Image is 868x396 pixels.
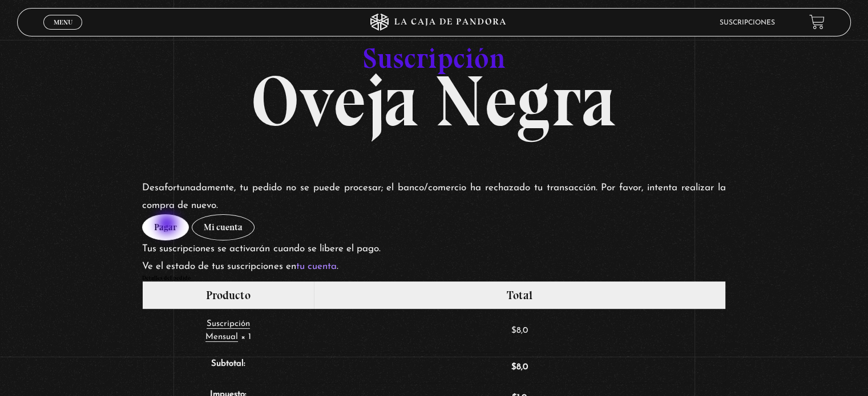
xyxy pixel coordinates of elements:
[142,240,725,258] p: Tus suscripciones se activarán cuando se libere el pago.
[50,28,76,36] span: Cerrar
[192,214,255,240] a: Mi cuenta
[142,275,725,281] h2: Detalles del pedido
[363,41,506,75] span: Suscripción
[809,14,825,30] a: View your shopping cart
[143,281,314,309] th: Producto
[296,262,336,271] a: tu cuenta
[207,320,250,328] span: Suscripción
[511,363,516,371] span: $
[511,326,516,335] span: $
[720,19,775,26] a: Suscripciones
[314,281,725,309] th: Total
[142,214,189,240] a: Pagar
[142,179,725,214] p: Desafortunadamente, tu pedido no se puede procesar; el banco/comercio ha rechazado tu transacción...
[54,19,72,26] span: Menu
[511,326,528,335] bdi: 8,0
[142,22,725,123] h1: Oveja Negra
[142,258,725,276] p: Ve el estado de tus suscripciones en .
[241,333,251,341] strong: × 1
[143,352,314,383] th: Subtotal:
[205,320,250,342] a: Suscripción Mensual
[511,363,528,371] span: 8,0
